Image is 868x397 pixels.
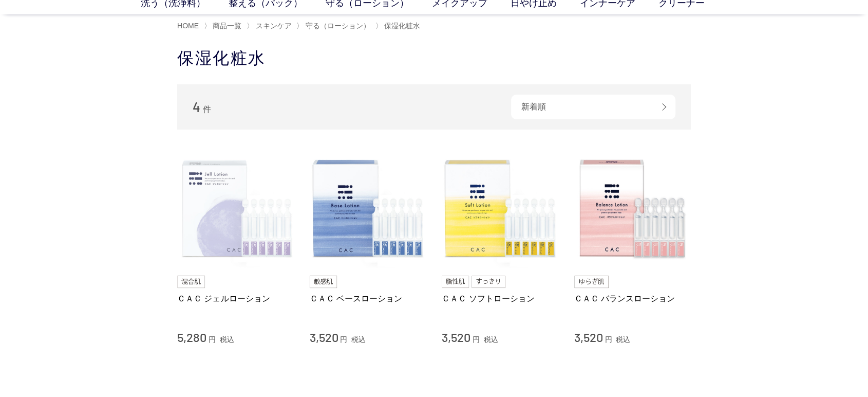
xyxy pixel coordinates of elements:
[442,276,469,288] img: 脂性肌
[574,330,603,345] span: 3,520
[203,21,244,31] li: 〉
[310,150,427,267] img: ＣＡＣ ベースローション
[511,95,675,119] div: 新着順
[213,22,241,30] span: 商品一覧
[310,276,337,288] img: 敏感肌
[177,276,205,288] img: 混合肌
[193,99,200,115] span: 4
[254,22,292,30] a: スキンケア
[375,21,423,31] li: 〉
[16,27,25,36] img: website_grey.svg
[119,62,165,68] div: キーワード流入
[177,22,199,30] a: HOME
[605,335,612,344] span: 円
[256,22,292,30] span: スキンケア
[177,330,206,345] span: 5,280
[471,276,505,288] img: すっきり
[574,150,691,267] img: ＣＡＣ バランスローション
[29,16,50,25] div: v 4.0.25
[384,22,420,30] span: 保湿化粧水
[310,293,427,304] a: ＣＡＣ ベースローション
[296,21,373,31] li: 〉
[473,335,480,344] span: 円
[177,293,294,304] a: ＣＡＣ ジェルローション
[209,335,216,344] span: 円
[202,105,211,114] span: 件
[177,47,691,69] h1: 保湿化粧水
[27,27,176,36] div: ドメイン: [DOMAIN_NAME][PERSON_NAME]
[442,330,470,345] span: 3,520
[442,293,559,304] a: ＣＡＣ ソフトローション
[442,150,559,267] img: ＣＡＣ ソフトローション
[382,22,420,30] a: 保湿化粧水
[304,22,370,30] a: 守る（ローション）
[220,335,234,344] span: 税込
[351,335,366,344] span: 税込
[211,22,241,30] a: 商品一覧
[177,150,294,267] img: ＣＡＣ ジェルローション
[247,21,294,31] li: 〉
[310,330,338,345] span: 3,520
[340,335,347,344] span: 円
[46,62,86,68] div: ドメイン概要
[574,276,609,288] img: ゆらぎ肌
[306,22,370,30] span: 守る（ローション）
[574,293,691,304] a: ＣＡＣ バランスローション
[616,335,630,344] span: 税込
[16,16,25,25] img: logo_orange.svg
[108,61,116,69] img: tab_keywords_by_traffic_grey.svg
[35,61,43,69] img: tab_domain_overview_orange.svg
[484,335,498,344] span: 税込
